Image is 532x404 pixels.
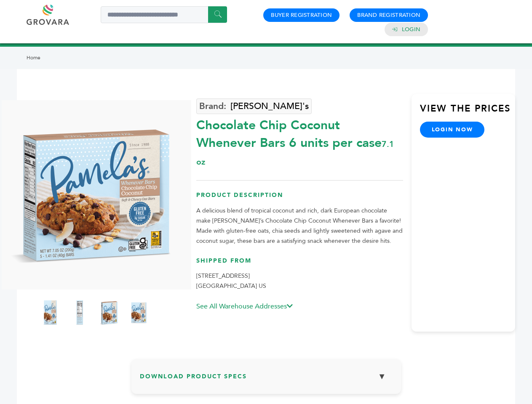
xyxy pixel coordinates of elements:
p: A delicious blend of tropical coconut and rich, dark European chocolate make [PERSON_NAME]’s Choc... [196,206,403,246]
input: Search a product or brand... [101,6,227,23]
div: Chocolate Chip Coconut Whenever Bars 6 units per case [196,112,403,170]
a: Login [402,26,420,33]
img: Chocolate Chip Coconut Whenever Bars 6 units per case 7.1 oz [128,296,149,330]
img: Chocolate Chip Coconut Whenever Bars 6 units per case 7.1 oz Product Label [40,296,61,330]
h3: Shipped From [196,257,403,271]
h3: View the Prices [420,102,515,122]
h3: Download Product Specs [140,367,393,392]
a: Brand Registration [357,11,420,19]
a: login now [420,122,485,138]
a: Buyer Registration [271,11,332,19]
a: See All Warehouse Addresses [196,302,293,311]
h3: Product Description [196,191,403,206]
img: Chocolate Chip Coconut Whenever Bars 6 units per case 7.1 oz [99,296,120,330]
img: Chocolate Chip Coconut Whenever Bars 6 units per case 7.1 oz Nutrition Info [69,296,90,330]
a: [PERSON_NAME]'s [196,98,312,114]
button: ▼ [372,367,393,385]
a: Home [27,54,40,61]
p: [STREET_ADDRESS] [GEOGRAPHIC_DATA] US [196,271,403,291]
